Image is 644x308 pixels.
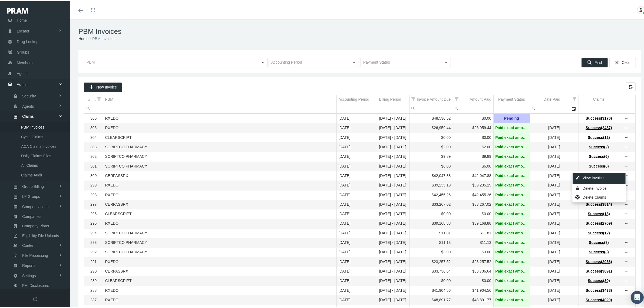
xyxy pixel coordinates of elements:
[377,122,409,132] td: [DATE] - [DATE]
[336,284,377,294] td: [DATE]
[339,96,369,101] div: Accounting Period
[17,67,29,77] span: Agents
[22,191,40,200] span: LF Groups
[88,34,115,40] li: PBM Invoices
[586,268,612,272] span: Success(3891)
[22,100,34,110] span: Agents
[412,229,451,234] div: $11.81
[455,287,491,292] div: $41,904.56
[84,284,103,294] td: 288
[623,296,631,302] div: more
[336,179,377,189] td: [DATE]
[623,287,631,292] div: more
[530,189,579,198] td: [DATE]
[377,246,409,256] td: [DATE] - [DATE]
[22,230,59,239] span: Eligibility File Uploads
[103,170,336,179] td: CERPASSRX
[470,96,491,101] div: Amount Paid
[84,81,122,91] div: New Invoice
[22,220,49,229] span: Company Plans
[493,265,530,275] td: Paid exact amount
[493,237,530,246] td: Paid exact amount
[493,132,530,141] td: Paid exact amount
[377,179,409,189] td: [DATE] - [DATE]
[21,131,43,140] span: Cycle Claims
[455,134,491,139] div: $0.00
[623,162,631,168] div: Show Invoice actions
[103,94,336,103] td: Column PBM
[493,294,530,303] td: Paid exact amount
[588,210,610,215] span: Success(18)
[379,96,401,101] div: Billing Period
[103,294,336,303] td: RXEDO
[22,270,36,279] span: Settings
[623,229,631,235] div: more
[412,124,451,129] div: $26,959.44
[84,141,103,151] td: 303
[412,172,451,177] div: $42,047.88
[336,265,377,275] td: [DATE]
[493,189,530,198] td: Paid exact amount
[623,210,631,215] div: more
[589,163,609,167] span: Success(6)
[84,246,103,256] td: 292
[589,143,609,148] span: Success(2)
[336,227,377,237] td: [DATE]
[103,237,336,246] td: SCRIPTCO PHARMACY
[589,153,609,157] span: Success(6)
[103,179,336,189] td: RXEDO
[336,246,377,256] td: [DATE]
[412,201,451,206] div: $33,267.02
[84,227,103,237] td: 294
[623,182,631,187] div: more
[17,25,29,35] span: Locator
[7,7,28,12] img: PRAM_20_x_78.png
[586,201,612,205] span: Success(3814)
[530,103,579,112] td: Filter cell
[84,198,103,208] td: 297
[623,201,631,206] div: Show Invoice actions
[623,248,631,254] div: more
[455,210,491,215] div: $0.00
[573,183,626,192] div: Delete Invoice
[530,265,579,275] td: [DATE]
[582,57,608,66] div: Find
[336,94,377,103] td: Column Accounting Period
[569,103,579,112] div: Select
[336,151,377,160] td: [DATE]
[103,189,336,198] td: RXEDO
[623,296,631,302] div: Show Invoice actions
[455,296,491,301] div: $48,891.77
[412,143,451,148] div: $2.00
[84,113,103,122] td: 306
[84,132,103,141] td: 304
[530,275,579,284] td: [DATE]
[103,160,336,170] td: SCRIPTCO PHARMACY
[455,172,491,177] div: $42,047.88
[103,284,336,294] td: RXEDO
[377,151,409,160] td: [DATE] - [DATE]
[623,201,631,206] div: more
[22,211,41,220] span: Companies
[530,284,579,294] td: [DATE]
[623,239,631,244] div: more
[530,151,579,160] td: [DATE]
[623,248,631,254] div: Show Invoice actions
[412,277,451,282] div: $0.00
[493,141,530,151] td: Paid exact amount
[530,198,579,208] td: [DATE]
[377,284,409,294] td: [DATE] - [DATE]
[530,179,579,189] td: [DATE]
[579,94,619,103] td: Column Claims
[22,90,36,99] span: Security
[88,96,90,101] div: #
[336,275,377,284] td: [DATE]
[84,179,103,189] td: 299
[455,229,491,234] div: $11.81
[84,103,103,112] td: Filter cell
[17,14,27,24] span: Home
[588,277,610,281] span: Success(30)
[623,114,631,120] div: more
[455,239,491,244] div: $11.13
[84,256,103,265] td: 291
